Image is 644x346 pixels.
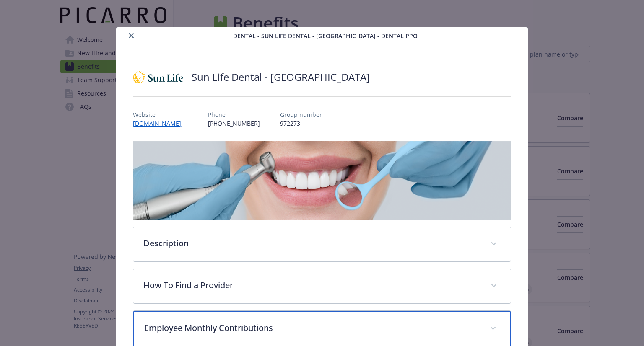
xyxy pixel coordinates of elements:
h2: Sun Life Dental - [GEOGRAPHIC_DATA] [192,70,370,84]
p: 972273 [280,119,322,128]
p: Employee Monthly Contributions [144,322,479,334]
p: How To Find a Provider [143,279,480,292]
img: Sun Life Financial [133,65,183,90]
p: [PHONE_NUMBER] [208,119,260,128]
p: Description [143,237,480,250]
button: close [126,31,136,41]
p: Website [133,110,188,119]
p: Phone [208,110,260,119]
img: banner [133,141,511,220]
div: How To Find a Provider [133,269,510,303]
a: [DOMAIN_NAME] [133,119,188,127]
span: Dental - Sun Life Dental - [GEOGRAPHIC_DATA] - Dental PPO [233,31,418,40]
div: Description [133,227,510,261]
p: Group number [280,110,322,119]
